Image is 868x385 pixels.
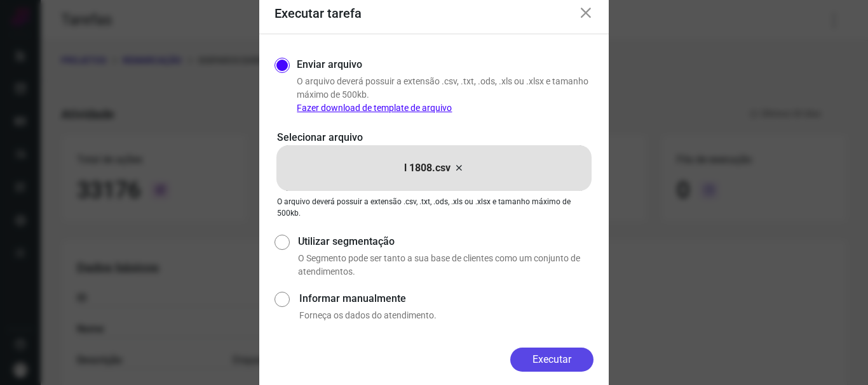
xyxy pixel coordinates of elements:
[297,103,452,113] a: Fazer download de template de arquivo
[298,252,593,278] p: O Segmento pode ser tanto a sua base de clientes como um conjunto de atendimentos.
[297,57,362,72] label: Enviar arquivo
[298,234,593,249] label: Utilizar segmentação
[275,6,362,21] h3: Executar tarefa
[510,348,593,372] button: Executar
[277,196,591,219] p: O arquivo deverá possuir a extensão .csv, .txt, .ods, .xls ou .xlsx e tamanho máximo de 500kb.
[277,130,591,145] p: Selecionar arquivo
[299,309,593,322] p: Forneça os dados do atendimento.
[404,160,451,176] p: l 1808.csv
[297,75,593,115] p: O arquivo deverá possuir a extensão .csv, .txt, .ods, .xls ou .xlsx e tamanho máximo de 500kb.
[299,291,593,306] label: Informar manualmente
